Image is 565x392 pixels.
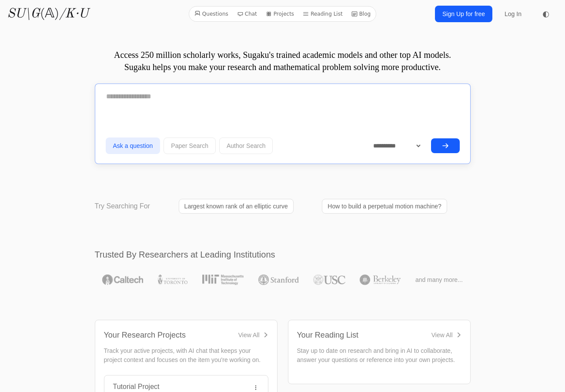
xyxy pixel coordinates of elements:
[219,137,273,154] button: Author Search
[537,5,555,23] button: ◐
[238,331,268,339] a: View All
[164,137,216,154] button: Paper Search
[158,275,187,285] img: University of Toronto
[435,6,492,22] a: Sign Up for free
[322,199,447,214] a: How to build a perpetual motion machine?
[262,8,298,20] a: Projects
[297,329,358,341] div: Your Reading List
[499,6,527,22] a: Log In
[191,8,232,20] a: Questions
[258,275,299,285] img: Stanford
[431,331,461,339] a: View All
[95,49,471,73] p: Access 250 million scholarly works, Sugaku's trained academic models and other top AI models. Sug...
[95,201,150,211] p: Try Searching For
[7,7,40,20] i: SU\G
[59,7,88,20] i: /K·U
[106,137,160,154] button: Ask a question
[297,346,461,365] p: Stay up to date on research and bring in AI to collaborate, answer your questions or reference in...
[313,275,345,285] img: USC
[113,383,160,390] a: Tutorial Project
[415,275,463,284] span: and many more...
[104,346,268,365] p: Track your active projects, with AI chat that keeps your project context and focuses on the item ...
[299,8,346,20] a: Reading List
[95,248,471,261] h2: Trusted By Researchers at Leading Institutions
[7,6,88,22] a: SU\G(𝔸)/K·U
[104,329,186,341] div: Your Research Projects
[348,8,374,20] a: Blog
[234,8,261,20] a: Chat
[179,199,294,214] a: Largest known rank of an elliptic curve
[431,331,453,339] div: View All
[542,10,549,18] span: ◐
[238,331,260,339] div: View All
[102,275,143,285] img: Caltech
[360,275,401,285] img: UC Berkeley
[202,275,244,285] img: MIT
